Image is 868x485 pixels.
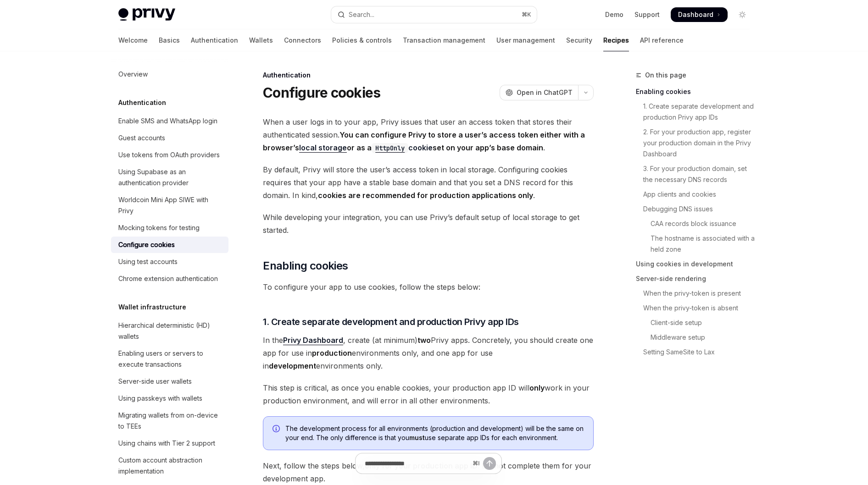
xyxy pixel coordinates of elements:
[118,69,148,80] div: Overview
[285,424,584,442] span: The development process for all environments (production and development) will be the same on you...
[332,29,392,51] a: Policies & controls
[500,85,578,100] button: Open in ChatGPT
[605,10,623,19] a: Demo
[118,149,220,160] div: Use tokens from OAuth providers
[118,410,223,432] div: Migrating wallets from on-device to TEEs
[517,88,573,97] span: Open in ChatGPT
[671,7,728,22] a: Dashboard
[372,143,408,153] code: HttpOnly
[269,361,316,370] strong: development
[111,373,228,390] a: Server-side user wallets
[118,273,218,284] div: Chrome extension authentication
[529,383,545,392] strong: only
[111,317,228,345] a: Hierarchical deterministic (HD) wallets
[283,336,343,345] a: Privy Dashboard
[636,216,757,231] a: CAA records block issuance
[636,187,757,202] a: App clients and cookies
[636,125,757,161] a: 2. For your production app, register your production domain in the Privy Dashboard
[636,84,757,99] a: Enabling cookies
[118,29,148,51] a: Welcome
[299,143,347,153] a: local storage
[263,211,594,237] span: While developing your integration, you can use Privy’s default setup of local storage to get star...
[118,320,223,342] div: Hierarchical deterministic (HD) wallets
[111,113,228,129] a: Enable SMS and WhatsApp login
[111,147,228,163] a: Use tokens from OAuth providers
[111,192,228,219] a: Worldcoin Mini App SIWE with Privy
[111,164,228,191] a: Using Supabase as an authentication provider
[640,29,684,51] a: API reference
[263,281,594,293] span: To configure your app to use cookies, follow the steps below:
[159,29,180,51] a: Basics
[496,29,555,51] a: User management
[678,10,713,19] span: Dashboard
[318,191,533,200] strong: cookies are recommended for production applications only
[118,302,186,313] h5: Wallet infrastructure
[111,237,228,253] a: Configure cookies
[634,10,660,19] a: Support
[118,393,202,404] div: Using passkeys with wallets
[118,348,223,370] div: Enabling users or servers to execute transactions
[118,256,178,267] div: Using test accounts
[409,434,425,441] strong: must
[263,381,594,407] span: This step is critical, as once you enable cookies, your production app ID will work in your produ...
[118,132,165,143] div: Guest accounts
[118,116,217,127] div: Enable SMS and WhatsApp login
[263,84,380,101] h1: Configure cookies
[312,348,352,358] strong: production
[111,66,228,83] a: Overview
[273,425,282,434] svg: Info
[636,315,757,330] a: Client-side setup
[566,29,592,51] a: Security
[263,315,519,328] span: 1. Create separate development and production Privy app IDs
[522,11,531,18] span: ⌘ K
[372,143,433,152] a: HttpOnlycookie
[636,345,757,359] a: Setting SameSite to Lax
[735,7,750,22] button: Toggle dark mode
[636,99,757,125] a: 1. Create separate development and production Privy app IDs
[365,453,469,474] input: Ask a question...
[284,29,321,51] a: Connectors
[263,116,594,154] span: When a user logs in to your app, Privy issues that user an access token that stores their authent...
[483,457,496,470] button: Send message
[118,438,215,449] div: Using chains with Tier 2 support
[349,9,374,20] div: Search...
[111,345,228,373] a: Enabling users or servers to execute transactions
[636,286,757,301] a: When the privy-token is present
[636,330,757,345] a: Middleware setup
[263,259,348,273] span: Enabling cookies
[111,407,228,435] a: Migrating wallets from on-device to TEEs
[118,97,166,108] h5: Authentication
[111,220,228,236] a: Mocking tokens for testing
[636,231,757,257] a: The hostname is associated with a held zone
[645,70,686,81] span: On this page
[636,271,757,286] a: Server-side rendering
[331,6,537,23] button: Open search
[249,29,273,51] a: Wallets
[263,334,594,372] span: In the , create (at minimum) Privy apps. Concretely, you should create one app for use in environ...
[403,29,485,51] a: Transaction management
[111,254,228,270] a: Using test accounts
[636,161,757,187] a: 3. For your production domain, set the necessary DNS records
[118,194,223,216] div: Worldcoin Mini App SIWE with Privy
[636,301,757,315] a: When the privy-token is absent
[603,29,629,51] a: Recipes
[111,270,228,287] a: Chrome extension authentication
[118,222,200,233] div: Mocking tokens for testing
[263,71,594,80] div: Authentication
[636,257,757,271] a: Using cookies in development
[417,336,431,345] strong: two
[636,202,757,216] a: Debugging DNS issues
[263,130,585,153] strong: You can configure Privy to store a user’s access token either with a browser’s or as a set on you...
[191,29,238,51] a: Authentication
[118,8,175,21] img: light logo
[263,163,594,202] span: By default, Privy will store the user’s access token in local storage. Configuring cookies requir...
[111,390,228,407] a: Using passkeys with wallets
[118,455,223,477] div: Custom account abstraction implementation
[111,130,228,146] a: Guest accounts
[118,376,192,387] div: Server-side user wallets
[118,166,223,188] div: Using Supabase as an authentication provider
[118,239,175,250] div: Configure cookies
[111,435,228,452] a: Using chains with Tier 2 support
[111,452,228,479] a: Custom account abstraction implementation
